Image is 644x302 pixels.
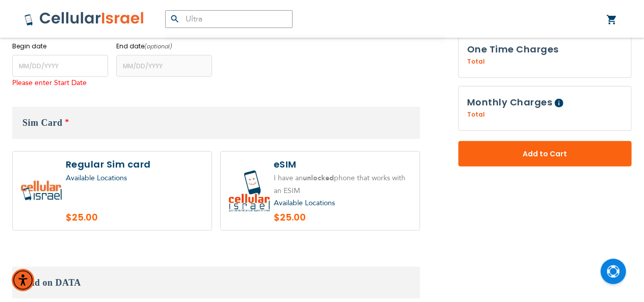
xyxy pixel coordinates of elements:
[492,149,598,159] span: Add to Cart
[458,141,632,167] button: Add to Cart
[24,11,145,26] img: Cellular Israel Logo
[66,173,127,183] a: Available Locations
[116,55,212,77] input: MM/DD/YYYY
[144,42,172,50] i: (optional)
[12,77,108,90] div: Please enter Start Date
[467,42,623,57] h3: One Time Charges
[12,42,108,51] label: Begin date
[116,42,212,51] label: End date
[165,10,293,28] input: Search
[12,269,34,291] div: Accessibility Menu
[274,198,335,208] a: Available Locations
[467,110,485,119] span: Total
[22,278,81,288] span: Add on DATA
[12,55,108,77] input: MM/DD/YYYY
[467,57,485,66] span: Total
[555,99,563,107] span: Help
[22,118,63,128] span: Sim Card
[467,96,553,108] span: Monthly Charges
